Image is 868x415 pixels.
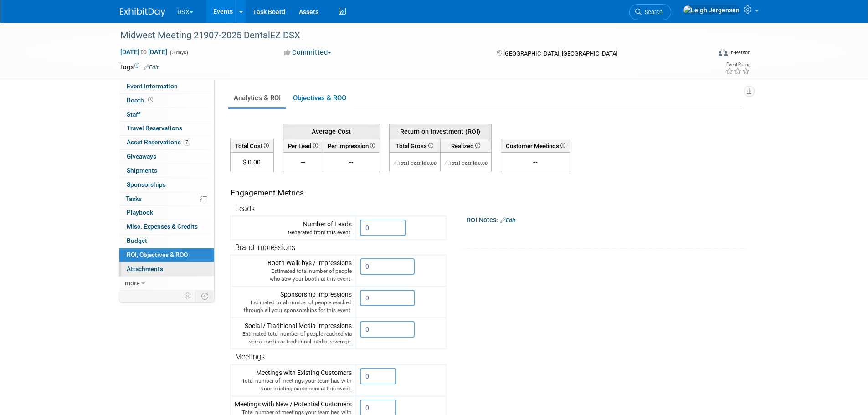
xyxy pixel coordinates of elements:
[126,195,142,202] span: Tasks
[127,251,188,258] span: ROI, Objectives & ROO
[505,158,566,167] div: --
[127,223,198,230] span: Misc. Expenses & Credits
[119,122,214,135] a: Travel Reservations
[349,159,354,166] span: --
[629,4,671,20] a: Search
[144,64,159,71] a: Edit
[119,262,214,276] a: Attachments
[235,321,352,346] div: Social / Traditional Media Impressions
[127,82,178,90] span: Event Information
[283,124,380,139] th: Average Cost
[127,153,156,160] span: Giveaways
[127,167,157,174] span: Shipments
[503,50,617,57] span: [GEOGRAPHIC_DATA], [GEOGRAPHIC_DATA]
[119,80,214,93] a: Event Information
[231,187,442,199] div: Engagement Metrics
[235,377,352,393] div: Total number of meetings your team had with your existing customers at this event.
[235,229,352,236] div: Generated from this event.
[235,205,255,213] span: Leads
[195,290,214,302] td: Toggle Event Tabs
[235,243,295,252] span: Brand Impressions
[729,49,750,56] div: In-Person
[501,139,570,152] th: Customer Meetings
[127,97,155,104] span: Booth
[119,277,214,290] a: more
[235,368,352,393] div: Meetings with Existing Customers
[127,181,166,188] span: Sponsorships
[146,97,155,103] span: Booth not reserved yet
[235,220,352,236] div: Number of Leads
[125,279,139,287] span: more
[235,330,352,346] div: Estimated total number of people reached via social media or traditional media coverage.
[500,217,515,224] a: Edit
[139,48,148,56] span: to
[323,139,380,152] th: Per Impression
[119,192,214,206] a: Tasks
[228,89,286,107] a: Analytics & ROI
[119,220,214,234] a: Misc. Expenses & Credits
[235,299,352,314] div: Estimated total number of people reached through all your sponsorships for this event.
[180,290,196,302] td: Personalize Event Tab Strip
[444,158,488,167] div: The Total Cost for this event needs to be greater than 0.00 in order for ROI to get calculated. S...
[235,258,352,283] div: Booth Walk-bys / Impressions
[230,153,273,172] td: $ 0.00
[119,136,214,149] a: Asset Reservations7
[127,209,153,216] span: Playbook
[301,159,305,166] span: --
[389,139,440,152] th: Total Gross
[119,164,214,178] a: Shipments
[235,267,352,283] div: Estimated total number of people who saw your booth at this event.
[288,89,351,107] a: Objectives & ROO
[119,108,214,122] a: Staff
[119,150,214,164] a: Giveaways
[683,5,740,15] img: Leigh Jergensen
[467,213,746,225] div: ROI Notes:
[119,248,214,262] a: ROI, Objectives & ROO
[393,158,437,167] div: The Total Cost for this event needs to be greater than 0.00 in order for ROI to get calculated. S...
[119,234,214,248] a: Budget
[127,237,147,244] span: Budget
[725,62,750,67] div: Event Rating
[283,139,323,152] th: Per Lead
[120,8,165,17] img: ExhibitDay
[230,139,273,152] th: Total Cost
[169,50,188,56] span: (3 days)
[642,9,663,15] span: Search
[281,48,335,57] button: Committed
[119,94,214,108] a: Booth
[127,265,163,272] span: Attachments
[235,353,265,361] span: Meetings
[127,111,140,118] span: Staff
[117,27,697,44] div: Midwest Meeting 21907-2025 DentalEZ DSX
[657,47,751,61] div: Event Format
[120,62,159,72] td: Tags
[183,139,190,146] span: 7
[119,206,214,220] a: Playbook
[440,139,491,152] th: Realized
[235,290,352,314] div: Sponsorship Impressions
[719,49,728,56] img: Format-Inperson.png
[127,138,190,146] span: Asset Reservations
[119,178,214,192] a: Sponsorships
[127,124,182,132] span: Travel Reservations
[389,124,491,139] th: Return on Investment (ROI)
[120,48,168,56] span: [DATE] [DATE]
